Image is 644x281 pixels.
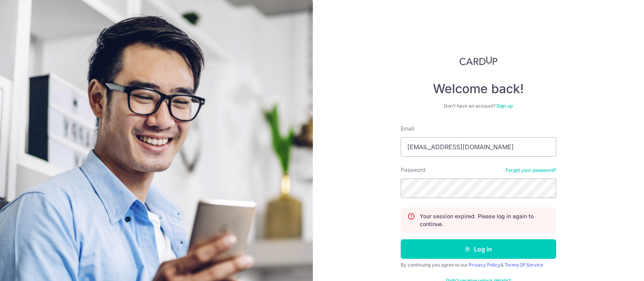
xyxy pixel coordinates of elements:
[401,262,556,268] div: By continuing you agree to our &
[496,103,513,109] a: Sign up
[401,166,426,174] label: Password
[420,212,550,228] p: Your session expired. Please log in again to continue.
[506,167,556,173] a: Forgot your password?
[401,81,556,97] h4: Welcome back!
[401,239,556,259] button: Log in
[459,56,497,65] img: CardUp Logo
[401,125,414,133] label: Email
[401,103,556,109] div: Don’t have an account?
[469,262,501,268] a: Privacy Policy
[401,137,556,157] input: Enter your Email
[504,262,543,268] a: Terms Of Service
